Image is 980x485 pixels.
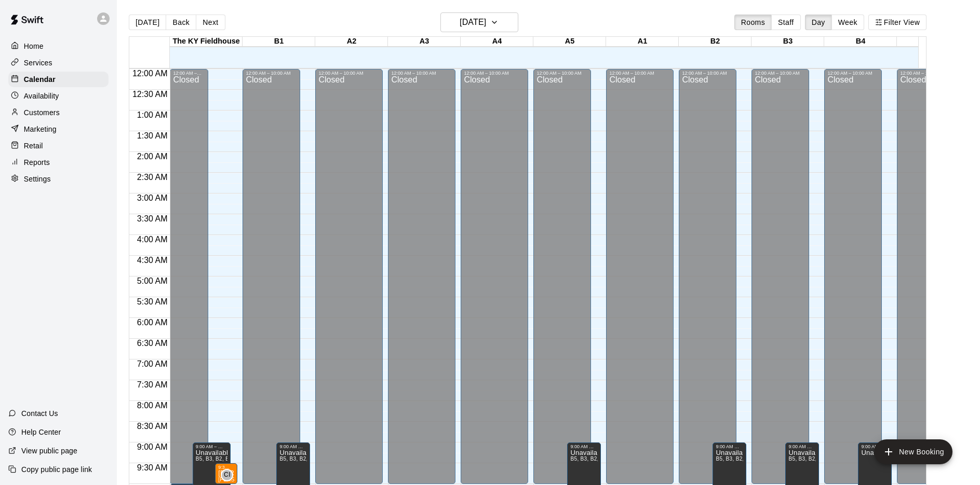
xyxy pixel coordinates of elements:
span: 6:00 AM [135,318,170,327]
div: 12:00 AM – 10:00 AM [609,71,670,76]
p: Customers [24,107,60,118]
span: 8:30 AM [135,422,170,431]
span: 4:00 AM [135,235,170,244]
p: Availability [24,91,59,101]
span: 9:00 AM [135,442,170,451]
div: 9:00 AM – 7:00 PM [279,444,307,449]
div: 12:00 AM – 10:00 AM: Closed [606,69,674,484]
span: 8:00 AM [135,401,170,410]
div: 12:00 AM – 10:00 AM [391,71,452,76]
div: 9:00 AM – 7:00 PM [788,444,816,449]
button: [DATE] [440,12,518,32]
div: 12:00 AM – 10:00 AM [900,71,951,76]
a: Retail [8,138,109,154]
div: A4 [461,37,533,47]
div: 12:00 AM – 10:00 AM: Closed [461,69,528,484]
span: B5, B3, B2, B1, A5, B4 [196,456,252,462]
div: 12:00 AM – 10:00 AM [173,71,205,76]
span: 1:30 AM [135,131,170,140]
span: B5, B3, B2, B1, A5, B4 [279,456,335,462]
span: 7:00 AM [135,359,170,368]
span: CI [224,470,231,480]
div: 12:00 AM – 10:00 AM [246,71,297,76]
div: 12:00 AM – 10:00 AM: Closed [170,69,208,484]
div: 9:00 AM – 7:00 PM [716,444,743,449]
p: Contact Us [21,408,58,419]
p: Settings [24,174,51,184]
div: B1 [243,37,315,47]
p: Services [24,58,52,68]
span: 7:30 AM [135,380,170,389]
button: Filter View [868,15,927,30]
div: B3 [751,37,824,47]
a: Services [8,55,109,71]
div: 12:00 AM – 10:00 AM: Closed [243,69,300,484]
button: Next [196,15,225,30]
span: 4:30 AM [135,256,170,265]
button: Back [166,15,196,30]
div: 9:30 AM – 10:00 AM [218,465,234,470]
div: Chris Ingoglia [221,469,233,481]
a: Calendar [8,72,109,87]
div: B4 [824,37,897,47]
a: Home [8,38,109,54]
div: 12:00 AM – 10:00 AM [318,71,380,76]
a: Reports [8,155,109,170]
div: 9:00 AM – 7:00 PM [570,444,598,449]
div: 12:00 AM – 10:00 AM [536,71,588,76]
div: 12:00 AM – 10:00 AM: Closed [388,69,455,484]
span: 3:30 AM [135,214,170,223]
span: 12:00 AM [130,69,170,78]
p: Home [24,41,44,51]
span: 6:30 AM [135,339,170,348]
div: 12:00 AM – 10:00 AM: Closed [751,69,809,484]
span: B5, B3, B2, B1, A5, B4 [788,456,844,462]
span: 9:30 AM [135,463,170,472]
a: Settings [8,171,109,187]
div: B5 [897,37,970,47]
p: Reports [24,157,50,168]
button: Staff [771,15,801,30]
p: Marketing [24,124,57,134]
span: B5, B3, B2, B1, A5, B4 [716,456,772,462]
button: Rooms [734,15,772,30]
p: Copy public page link [21,464,92,475]
div: 12:00 AM – 10:00 AM: Closed [897,69,955,484]
p: Retail [24,141,43,151]
div: 9:00 AM – 7:00 PM [196,444,228,449]
span: B5, B3, B2, B1, A5, B4 [570,456,626,462]
div: B2 [679,37,751,47]
div: A3 [388,37,461,47]
div: A1 [606,37,679,47]
span: 12:30 AM [130,90,170,99]
p: Calendar [24,74,56,85]
div: 12:00 AM – 10:00 AM [464,71,525,76]
div: 12:00 AM – 10:00 AM: Closed [824,69,882,484]
button: add [874,439,952,464]
div: 12:00 AM – 10:00 AM: Closed [315,69,383,484]
button: Day [805,15,832,30]
a: Customers [8,105,109,120]
span: 3:00 AM [135,193,170,202]
p: Help Center [21,427,61,437]
span: 1:00 AM [135,110,170,119]
h6: [DATE] [460,15,486,30]
a: Availability [8,88,109,104]
button: Week [831,15,864,30]
div: 12:00 AM – 10:00 AM [755,71,806,76]
div: 9:30 AM – 10:00 AM: Zane Patterson [215,463,237,484]
a: Marketing [8,121,109,137]
span: 5:30 AM [135,297,170,306]
div: A2 [315,37,388,47]
div: 12:00 AM – 10:00 AM [682,71,733,76]
span: Chris Ingoglia [225,469,233,481]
